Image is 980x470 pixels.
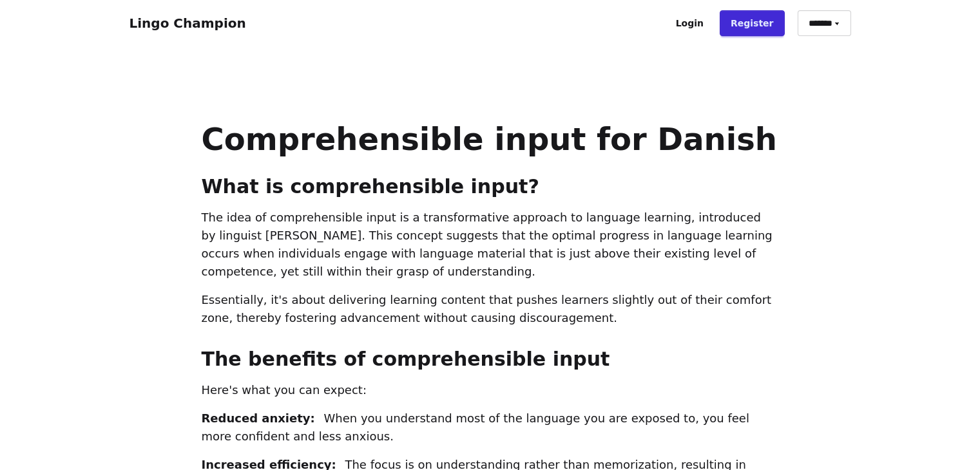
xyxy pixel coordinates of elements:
[202,348,779,371] h2: The benefits of comprehensible input
[202,411,315,425] span: Reduced anxiety:
[130,15,246,31] a: Lingo Champion
[202,381,779,399] p: Here's what you can expect:
[665,10,715,36] a: Login
[202,411,749,443] span: When you understand most of the language you are exposed to, you feel more confident and less anx...
[202,175,779,198] h2: What is comprehensible input?
[202,124,779,155] h1: Comprehensible input for Danish
[720,10,785,36] a: Register
[202,209,779,281] p: The idea of comprehensible input is a transformative approach to language learning, introduced by...
[202,291,779,327] p: Essentially, it's about delivering learning content that pushes learners slightly out of their co...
